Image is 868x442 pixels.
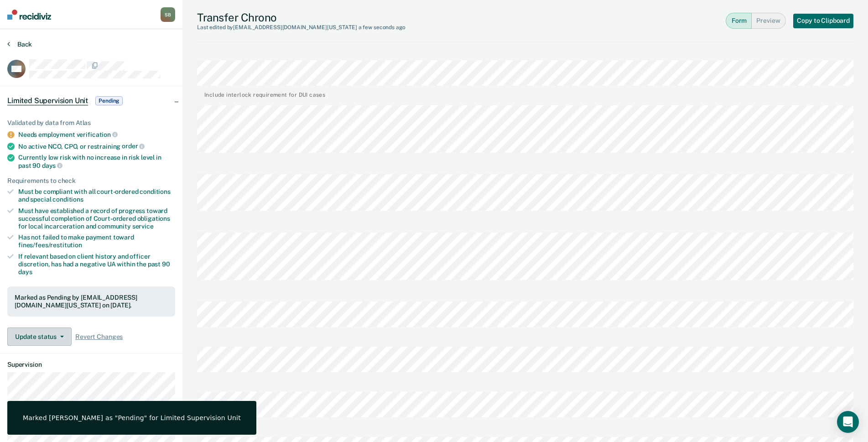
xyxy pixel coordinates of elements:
span: days [42,162,62,169]
dt: Supervision [7,361,175,369]
div: Requirements to check [7,177,175,185]
span: service [132,223,154,230]
div: Has not failed to make payment toward [18,234,175,249]
div: Open Intercom Messenger [837,411,859,433]
div: Currently low risk with no increase in risk level in past 90 [18,154,175,169]
div: If relevant based on client history and officer discretion, has had a negative UA within the past 90 [18,253,175,276]
button: SB [161,7,175,22]
span: a few seconds ago [359,24,405,31]
button: Preview [752,13,786,29]
div: Validated by data from Atlas [7,119,175,127]
span: fines/fees/restitution [18,241,82,249]
div: Marked [PERSON_NAME] as "Pending" for Limited Supervision Unit [23,414,241,422]
span: Limited Supervision Unit [7,96,88,105]
span: order [122,142,145,150]
span: Pending [95,96,123,105]
div: Include interlock requirement for DUI cases [204,89,325,98]
img: Recidiviz [7,10,51,20]
div: Must be compliant with all court-ordered conditions and special conditions [18,188,175,203]
div: Marked as Pending by [EMAIL_ADDRESS][DOMAIN_NAME][US_STATE] on [DATE]. [15,294,168,309]
div: No active NCO, CPO, or restraining [18,142,175,151]
button: Back [7,40,32,48]
div: Last edited by [EMAIL_ADDRESS][DOMAIN_NAME][US_STATE] [197,24,405,31]
div: Transfer Chrono [197,11,405,31]
div: Must have established a record of progress toward successful completion of Court-ordered obligati... [18,207,175,230]
div: S B [161,7,175,22]
button: Form [726,13,752,29]
div: Needs employment verification [18,130,175,139]
button: Update status [7,328,72,346]
span: Revert Changes [75,333,123,341]
button: Copy to Clipboard [793,14,853,28]
span: days [18,268,32,276]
